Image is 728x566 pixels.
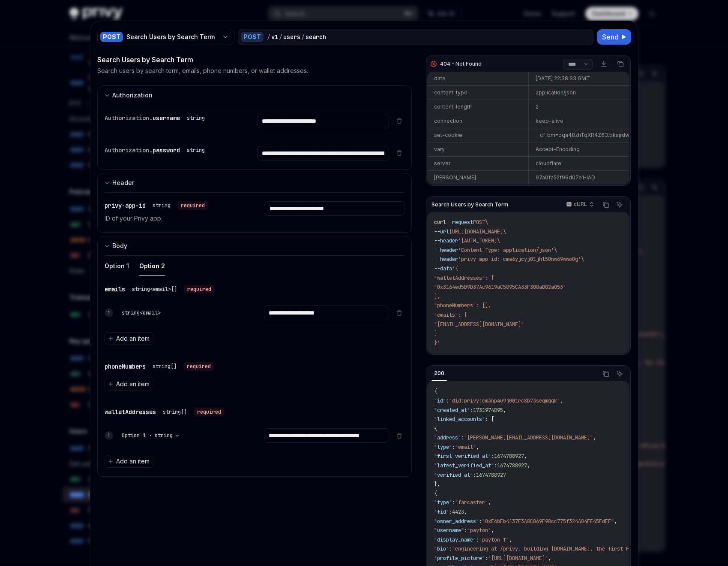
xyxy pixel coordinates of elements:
div: string [153,202,171,209]
span: { [434,425,437,432]
div: [DATE] 22:38:33 GMT [536,75,590,82]
div: POST [100,32,123,42]
div: application/json [536,89,576,96]
div: phoneNumbers [105,362,214,371]
span: : [494,462,497,469]
span: : [491,453,494,460]
span: "email" [455,444,476,451]
span: \ [497,237,500,244]
span: "[URL][DOMAIN_NAME]" [488,555,548,562]
span: "verified_at" [434,472,473,478]
div: set-cookie [434,132,462,139]
p: Search users by search term, emails, phone numbers, or wallet addresses. [97,67,308,75]
span: [URL][DOMAIN_NAME] [449,228,503,235]
span: "[PERSON_NAME][EMAIL_ADDRESS][DOMAIN_NAME]" [464,434,593,441]
span: , [593,434,596,441]
span: , [614,518,617,525]
span: "latest_verified_at" [434,462,494,469]
span: "fid" [434,508,449,515]
span: --header [434,247,458,254]
div: 2 [536,103,539,110]
span: "payton ↑" [479,536,509,543]
div: / [267,33,270,41]
div: cloudflare [536,160,561,167]
span: "display_name" [434,536,476,543]
span: }, [434,481,440,487]
span: Authorization. [105,146,153,154]
span: , [491,527,494,534]
span: "payton" [467,527,491,534]
span: username [153,114,180,122]
div: search [306,33,326,41]
span: 1674788927 [497,462,527,469]
span: "bio" [434,545,449,552]
button: Option 2 [139,256,165,276]
div: [PERSON_NAME] [434,174,476,181]
div: Header [112,178,134,188]
span: : [ [485,416,494,423]
span: \ [485,219,488,226]
span: , [524,453,527,460]
span: emails [105,285,125,293]
span: Add an item [116,457,150,466]
button: Option 1 [105,256,129,276]
span: : [473,472,476,478]
div: required [184,285,215,294]
div: Search Users by Search Term [97,54,412,65]
button: Copy the contents from the code block [600,368,611,379]
span: \ [581,256,584,263]
span: , [509,536,512,543]
div: date [434,75,446,82]
span: --request [446,219,473,226]
span: "walletAddresses": [ [434,275,494,281]
span: { [434,388,437,395]
div: string<email>[] [132,286,177,293]
span: "[EMAIL_ADDRESS][DOMAIN_NAME]" [434,321,524,328]
span: 'privy-app-id: cma6yjcyj01jhl50nw69wwo0g' [458,256,581,263]
div: emails [105,285,215,294]
span: , [503,407,506,414]
span: : [452,499,455,506]
span: , [527,462,530,469]
span: "id" [434,397,446,404]
div: string<email> [122,309,161,316]
span: "farcaster" [455,499,488,506]
span: curl [434,219,446,226]
span: : [485,555,488,562]
div: server [434,160,450,167]
span: Search Users by Search Term [431,201,508,208]
button: Add an item [105,378,153,390]
span: : [479,518,482,525]
div: users [283,33,300,41]
span: , [476,444,479,451]
span: --data [434,265,452,272]
div: string [187,147,205,154]
span: : [470,407,473,414]
span: Add an item [116,380,150,388]
span: password [153,146,180,154]
div: Authorization.username [105,114,208,122]
span: \ [503,228,506,235]
div: Authorization [112,90,153,100]
span: , [560,397,563,404]
span: "type" [434,444,452,451]
span: }' [434,339,440,346]
div: POST [241,32,264,42]
span: : [446,397,449,404]
span: , [464,508,467,515]
button: Ask AI [614,199,625,210]
span: : [449,508,452,515]
div: content-type [434,89,467,96]
span: privy-app-id [105,202,146,209]
span: '[AUTH_TOKEN] [458,237,497,244]
div: required [183,362,214,371]
button: Send [597,29,631,45]
div: 97a0fa52f96d07e1-IAD [536,174,595,181]
span: , [488,499,491,506]
span: : [461,434,464,441]
div: 200 [431,368,447,378]
div: walletAddresses [105,408,225,416]
span: : [464,527,467,534]
div: Search Users by Search Term [126,33,219,41]
span: ] [434,330,437,337]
